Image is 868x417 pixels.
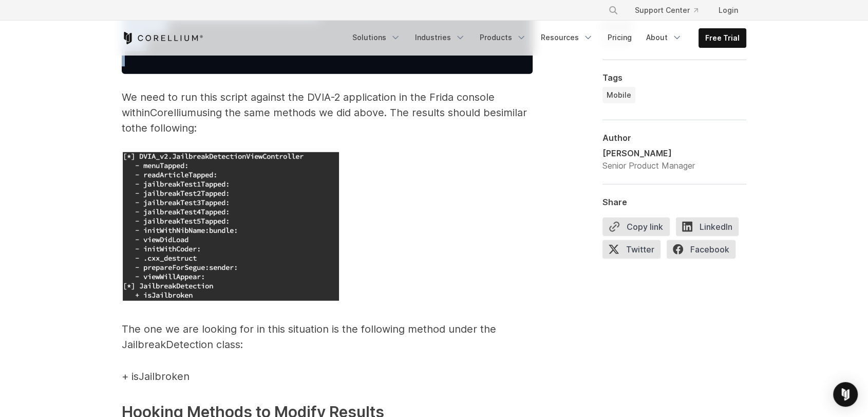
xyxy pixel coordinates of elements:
button: Copy link [602,217,670,236]
img: Screenshot 2023-05-22 at 2.59.10 PM [122,152,339,301]
div: Tags [602,72,746,83]
div: Share [602,197,746,207]
span: using the same methods we did above. The results should be [196,106,496,119]
div: Open Intercom Messenger [833,382,858,407]
a: Corellium Home [122,32,203,44]
div: Senior Product Manager [602,159,695,172]
a: Free Trial [699,29,746,47]
div: Author [602,133,746,143]
a: About [640,28,688,47]
button: Search [604,1,622,20]
a: LinkedIn [676,217,745,240]
span: Twitter [602,240,661,259]
a: Products [474,28,533,47]
div: [PERSON_NAME] [602,147,695,159]
span: Mobile [607,90,631,100]
span: + isJailbroken [122,370,190,383]
span: Corellium [150,106,196,119]
a: Pricing [601,28,638,47]
a: Mobile [602,87,635,103]
span: Facebook [667,240,735,259]
span: LinkedIn [676,217,739,236]
a: Support Center [627,1,706,20]
a: Industries [409,28,471,47]
a: Twitter [602,240,667,263]
a: Login [710,1,746,20]
span: the following: [131,122,197,134]
span: similar to [122,106,527,134]
div: Navigation Menu [596,1,746,20]
span: The one we are looking for in this situation is the following method under the JailbreakDetection... [122,323,496,351]
a: Resources [535,28,599,47]
div: Navigation Menu [346,28,746,48]
a: Solutions [346,28,407,47]
span: We need to run this script against the DVIA-2 application in the Frida console within [122,91,495,119]
a: Facebook [667,240,742,263]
